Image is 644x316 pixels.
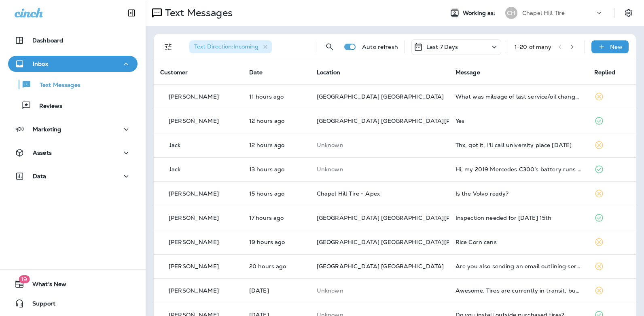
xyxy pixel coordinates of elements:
span: Replied [594,69,615,76]
p: Aug 13, 2025 08:26 PM [249,142,304,148]
p: Assets [33,150,52,156]
p: Aug 13, 2025 05:14 PM [249,190,304,197]
span: [GEOGRAPHIC_DATA] [GEOGRAPHIC_DATA][PERSON_NAME] [317,238,494,246]
button: Reviews [8,97,138,114]
button: Support [8,295,138,312]
button: 19What's New [8,276,138,292]
span: [GEOGRAPHIC_DATA] [GEOGRAPHIC_DATA][PERSON_NAME] [317,117,494,124]
button: Settings [621,6,636,20]
p: [PERSON_NAME] [169,190,219,197]
p: Jack [169,166,181,173]
span: Chapel Hill Tire - Apex [317,190,380,197]
button: Inbox [8,56,138,72]
p: Aug 13, 2025 03:57 PM [249,215,304,221]
button: Collapse Sidebar [120,5,143,21]
p: Aug 13, 2025 01:30 PM [249,239,304,245]
span: 19 [19,275,30,283]
span: What's New [24,281,66,291]
p: Reviews [31,103,62,110]
p: Chapel Hill Tire [522,10,565,16]
span: Message [455,69,480,76]
span: Location [317,69,340,76]
span: [GEOGRAPHIC_DATA] [GEOGRAPHIC_DATA][PERSON_NAME] [317,214,494,221]
p: [PERSON_NAME] [169,215,219,221]
p: Jack [169,142,181,148]
button: Assets [8,145,138,161]
div: CH [505,7,517,19]
p: Dashboard [32,37,63,44]
p: Last 7 Days [426,44,458,50]
div: Thx, got it, I'll call university place tomorrow [455,142,581,148]
div: Is the Volvo ready? [455,190,581,197]
p: Aug 13, 2025 08:39 PM [249,118,304,124]
p: Aug 13, 2025 12:28 PM [249,263,304,270]
div: 1 - 20 of many [515,44,552,50]
div: Rice Corn cans [455,239,581,245]
p: This customer does not have a last location and the phone number they messaged is not assigned to... [317,142,443,148]
span: Support [24,300,55,310]
p: New [610,44,623,50]
div: Yes [455,118,581,124]
div: Text Direction:Incoming [189,40,272,53]
p: [PERSON_NAME] [169,118,219,124]
p: Text Messages [162,7,233,19]
div: Hi, my 2019 Mercedes C300’s battery runs out and can not be started, do we have the door-to-door ... [455,166,581,173]
p: Aug 13, 2025 07:23 PM [249,166,304,173]
p: Aug 13, 2025 08:20 AM [249,287,304,294]
p: [PERSON_NAME] [169,263,219,270]
button: Data [8,168,138,184]
div: Are you also sending an email outlining services performed? 🐶💕 [455,263,581,270]
span: Working as: [463,10,497,17]
p: Data [33,173,47,179]
span: Customer [160,69,188,76]
p: This customer does not have a last location and the phone number they messaged is not assigned to... [317,166,443,173]
p: Text Messages [32,82,80,89]
div: Inspection needed for Friday 15th [455,215,581,221]
div: What was mileage of last service/oil change? Thanks. [455,93,581,100]
p: Inbox [33,61,48,67]
button: Filters [160,39,176,55]
p: Marketing [33,126,61,133]
button: Dashboard [8,32,138,48]
p: Aug 13, 2025 09:07 PM [249,93,304,100]
span: Date [249,69,263,76]
p: [PERSON_NAME] [169,93,219,100]
button: Search Messages [322,39,338,55]
span: [GEOGRAPHIC_DATA] [GEOGRAPHIC_DATA] [317,263,444,270]
p: [PERSON_NAME] [169,287,219,294]
p: Auto refresh [362,44,398,50]
button: Text Messages [8,76,138,93]
span: Text Direction : Incoming [194,43,258,50]
button: Marketing [8,121,138,137]
p: [PERSON_NAME] [169,239,219,245]
div: Awesome. Tires are currently in transit, but I'll be in touch to schedule. [455,287,581,294]
p: This customer does not have a last location and the phone number they messaged is not assigned to... [317,287,443,294]
span: [GEOGRAPHIC_DATA] [GEOGRAPHIC_DATA] [317,93,444,100]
